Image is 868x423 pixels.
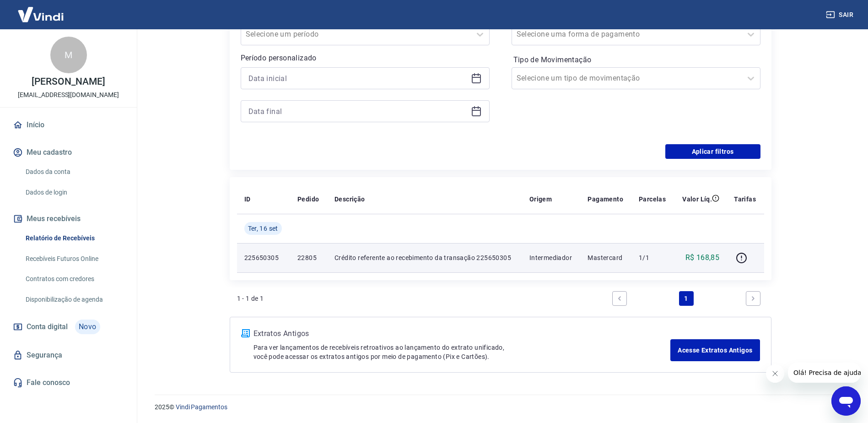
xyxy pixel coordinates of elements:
a: Fale conosco [11,373,126,393]
p: Para ver lançamentos de recebíveis retroativos ao lançamento do extrato unificado, você pode aces... [253,343,671,361]
p: 1/1 [639,253,667,262]
div: M [50,37,87,73]
a: Next page [746,291,760,306]
p: Pedido [297,195,319,204]
a: Page 1 is your current page [679,291,694,306]
p: R$ 168,85 [685,252,720,263]
a: Vindi Pagamentos [176,403,227,411]
button: Aplicar filtros [665,144,760,159]
p: ID [244,195,251,204]
input: Data inicial [248,71,467,85]
iframe: Botão para abrir a janela de mensagens [831,386,861,416]
p: [PERSON_NAME] [32,77,105,87]
iframe: Mensagem da empresa [788,363,861,383]
span: Novo [75,320,100,334]
iframe: Fechar mensagem [766,364,784,383]
p: Origem [529,195,552,204]
img: ícone [241,329,250,337]
img: Vindi [11,0,70,28]
a: Conta digitalNovo [11,316,126,338]
p: [EMAIL_ADDRESS][DOMAIN_NAME] [18,90,119,100]
a: Dados de login [22,183,126,202]
label: Tipo de Movimentação [513,54,759,65]
a: Relatório de Recebíveis [22,229,126,248]
p: Descrição [334,195,365,204]
ul: Pagination [609,287,764,309]
p: 1 - 1 de 1 [237,294,264,303]
p: Parcelas [639,195,666,204]
a: Previous page [612,291,627,306]
a: Segurança [11,345,126,365]
a: Dados da conta [22,163,126,181]
span: Olá! Precisa de ajuda? [5,6,77,14]
p: 22805 [297,253,320,262]
span: Conta digital [27,320,68,333]
p: Extratos Antigos [253,328,671,339]
a: Início [11,115,126,135]
p: 225650305 [244,253,283,262]
a: Disponibilização de agenda [22,290,126,309]
button: Meu cadastro [11,142,126,163]
p: Intermediador [529,253,573,262]
p: Tarifas [734,195,756,204]
a: Recebíveis Futuros Online [22,249,126,268]
button: Meus recebíveis [11,209,126,229]
a: Acesse Extratos Antigos [670,339,760,361]
p: Mastercard [588,253,624,262]
p: Pagamento [588,195,623,204]
span: Ter, 16 set [248,224,278,233]
p: Período personalizado [241,53,490,64]
a: Contratos com credores [22,270,126,288]
p: Crédito referente ao recebimento da transação 225650305 [334,253,515,262]
button: Sair [824,6,857,23]
p: Valor Líq. [682,195,712,204]
input: Data final [248,104,467,118]
p: 2025 © [155,402,846,412]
